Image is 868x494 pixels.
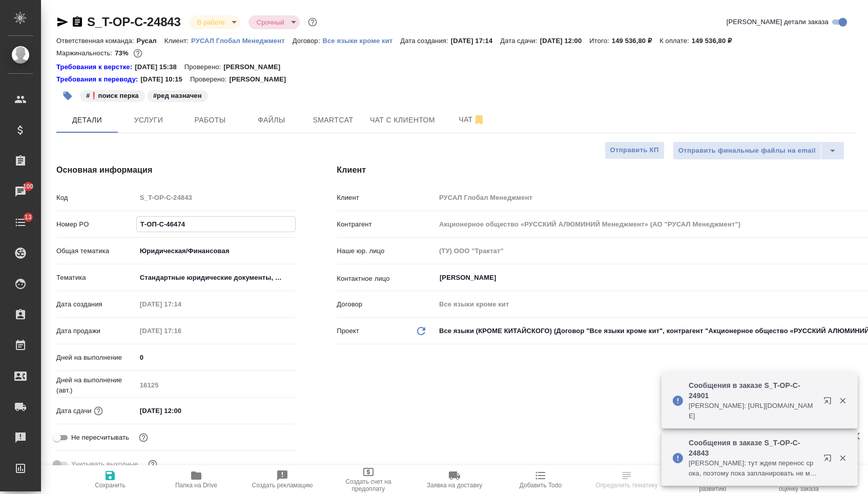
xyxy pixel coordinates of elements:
p: Маржинальность: [56,49,115,57]
button: Доп статусы указывают на важность/срочность заказа [306,15,319,29]
a: S_T-OP-C-24843 [87,15,181,29]
p: Ответственная команда: [56,37,137,45]
button: Определить тематику [584,465,670,494]
div: Нажми, чтобы открыть папку с инструкцией [56,74,140,85]
button: 34256.00 RUB; [131,47,144,60]
button: Отправить финальные файлы на email [673,141,821,160]
a: 13 [3,210,38,235]
div: В работе [189,15,240,29]
span: Учитывать выходные [71,459,138,469]
span: Создать счет на предоплату [332,478,405,492]
button: Создать рекламацию [239,465,325,494]
p: Дата продажи [56,326,136,336]
span: Чат [447,113,497,126]
span: Детали [63,114,112,127]
button: Сохранить [67,465,153,494]
span: Отправить КП [610,145,659,156]
button: Срочный [254,18,287,27]
p: 73% [115,49,131,57]
span: Файлы [247,114,296,127]
input: Пустое поле [136,378,296,393]
p: [DATE] 10:15 [140,74,190,85]
div: Юридическая/Финансовая [136,242,296,260]
p: Клиент: [164,37,191,45]
span: Папка на Drive [175,482,217,489]
p: Договор: [293,37,323,45]
span: Чат с клиентом [370,114,435,127]
button: Добавить тэг [56,85,79,107]
p: #ред назначен [153,91,202,101]
span: [PERSON_NAME] детали заказа [727,17,829,27]
span: Работы [185,114,235,127]
p: РУСАЛ Глобал Менеджмент [191,37,293,45]
p: Сообщения в заказе S_T-OP-C-24901 [689,380,817,401]
span: Услуги [124,114,173,127]
p: #❗поиск перка [86,91,139,101]
p: Проект [337,326,359,336]
input: ✎ Введи что-нибудь [136,350,296,365]
button: Добавить Todo [498,465,584,494]
a: Требования к верстке: [56,62,135,72]
p: Проверено: [190,74,230,85]
p: Клиент [337,193,436,203]
button: Если добавить услуги и заполнить их объемом, то дата рассчитается автоматически [92,404,105,418]
p: Договор [337,299,436,310]
span: Заявка на доставку [427,482,482,489]
p: Дней на выполнение [56,353,136,363]
button: Создать счет на предоплату [325,465,411,494]
button: Отправить КП [605,141,665,159]
p: [PERSON_NAME]: [URL][DOMAIN_NAME] [689,401,817,421]
div: split button [673,141,844,160]
div: Нажми, чтобы открыть папку с инструкцией [56,62,135,72]
p: Код [56,193,136,203]
button: Включи, если не хочешь, чтобы указанная дата сдачи изменилась после переставления заказа в 'Подтв... [137,431,150,444]
input: Пустое поле [136,190,296,205]
p: К оплате: [659,37,692,45]
button: Скопировать ссылку для ЯМессенджера [56,16,69,28]
button: Выбери, если сб и вс нужно считать рабочими днями для выполнения заказа. [146,458,159,471]
span: Создать рекламацию [252,482,313,489]
h4: Клиент [337,164,857,176]
p: [DATE] 15:38 [135,62,184,72]
p: 149 536,80 ₽ [692,37,739,45]
button: Открыть в новой вкладке [817,390,842,415]
input: Пустое поле [136,297,226,312]
p: [DATE] 12:00 [540,37,590,45]
p: Все языки кроме кит [322,37,400,45]
span: Определить тематику [595,482,657,489]
p: Общая тематика [56,246,136,256]
p: Дата создания [56,299,136,310]
p: [PERSON_NAME]: тут ждем перенос срока, поэтому пока запланировать не можем [689,458,817,479]
button: Скопировать ссылку [71,16,84,28]
span: ред назначен [146,91,209,99]
input: Пустое поле [136,323,226,338]
p: Итого: [589,37,611,45]
p: Сообщения в заказе S_T-OP-C-24843 [689,438,817,458]
p: Наше юр. лицо [337,246,436,256]
a: 100 [3,179,38,204]
span: Отправить финальные файлы на email [678,145,816,157]
p: Контактное лицо [337,274,436,284]
button: Закрыть [832,454,853,463]
p: Дата создания: [400,37,450,45]
span: Smartcat [308,114,358,127]
button: Заявка на доставку [411,465,498,494]
p: [DATE] 17:14 [451,37,501,45]
a: Требования к переводу: [56,74,140,85]
span: Не пересчитывать [71,433,129,443]
p: Тематика [56,273,136,283]
span: 13 [18,212,38,222]
button: Папка на Drive [153,465,239,494]
p: Проверено: [184,62,224,72]
button: Открыть в новой вкладке [817,448,842,472]
p: Номер PO [56,219,136,230]
svg: Отписаться [473,114,485,126]
input: ✎ Введи что-нибудь [136,403,226,418]
p: Дата сдачи: [500,37,540,45]
button: В работе [194,18,228,27]
span: 100 [17,181,40,192]
span: Добавить Todo [520,482,562,489]
span: ❗поиск перка [79,91,146,99]
button: Закрыть [832,396,853,405]
a: РУСАЛ Глобал Менеджмент [191,36,293,45]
